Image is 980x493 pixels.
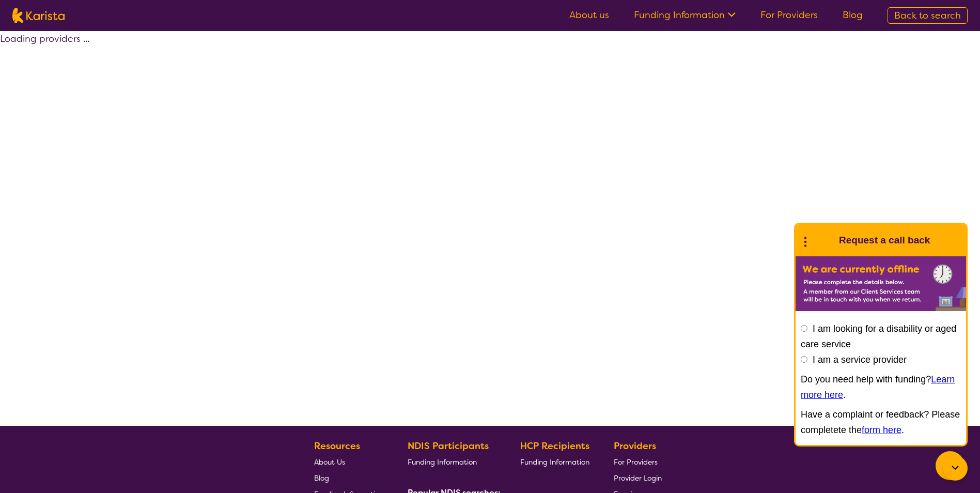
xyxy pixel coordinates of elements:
[936,451,965,480] button: Channel Menu
[812,230,833,251] img: Karista
[760,9,818,21] a: For Providers
[801,407,961,438] p: Have a complaint or feedback? Please completete the .
[839,233,930,248] h1: Request a call back
[408,454,496,470] a: Funding Information
[614,457,658,467] span: For Providers
[520,440,589,452] b: HCP Recipients
[888,7,968,24] a: Back to search
[408,457,477,467] span: Funding Information
[862,425,901,435] a: form here
[569,9,609,21] a: About us
[614,470,662,486] a: Provider Login
[12,8,65,23] img: Karista logo
[314,454,383,470] a: About Us
[796,256,966,311] img: Karista offline chat form to request call back
[314,440,360,452] b: Resources
[843,9,863,21] a: Blog
[408,440,489,452] b: NDIS Participants
[314,470,383,486] a: Blog
[801,323,956,349] label: I am looking for a disability or aged care service
[614,440,656,452] b: Providers
[634,9,736,21] a: Funding Information
[520,457,589,467] span: Funding Information
[894,9,961,22] span: Back to search
[614,473,662,483] span: Provider Login
[813,355,907,365] label: I am a service provider
[614,454,662,470] a: For Providers
[801,372,961,403] p: Do you need help with funding? .
[520,454,589,470] a: Funding Information
[314,473,329,483] span: Blog
[314,457,345,467] span: About Us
